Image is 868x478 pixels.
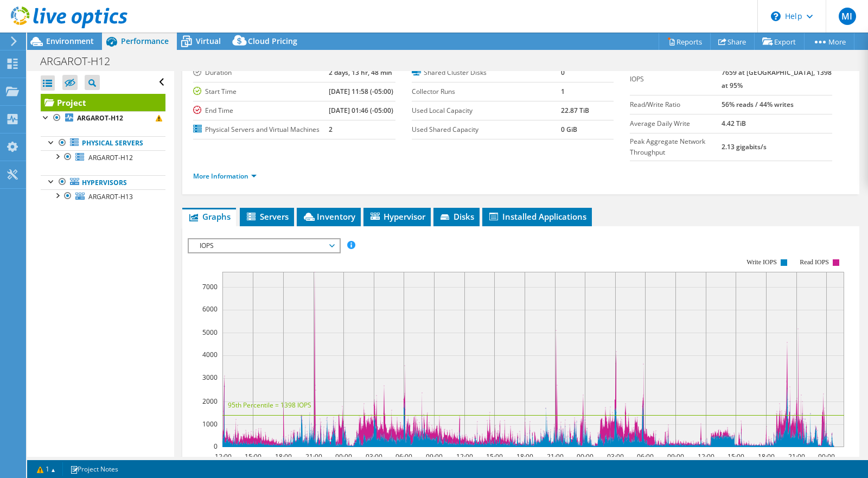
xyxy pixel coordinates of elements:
[659,33,711,50] a: Reports
[202,350,218,359] text: 4000
[275,452,292,461] text: 18:00
[62,462,126,476] a: Project Notes
[41,136,165,150] a: Physical Servers
[630,136,721,158] label: Peak Aggregate Network Throughput
[369,211,425,222] span: Hypervisor
[193,171,257,181] a: More Information
[818,452,835,461] text: 00:00
[215,452,232,461] text: 12:00
[630,74,721,85] label: IOPS
[193,67,329,78] label: Duration
[577,452,593,461] text: 00:00
[722,119,746,128] b: 4.42 TiB
[746,258,777,266] text: Write IOPS
[727,452,744,461] text: 15:00
[804,33,854,50] a: More
[329,87,393,96] b: [DATE] 11:58 (-05:00)
[202,419,218,429] text: 1000
[637,452,654,461] text: 06:00
[41,175,165,189] a: Hypervisors
[46,36,94,46] span: Environment
[486,452,503,461] text: 15:00
[488,211,586,222] span: Installed Applications
[426,452,443,461] text: 09:00
[193,105,329,116] label: End Time
[839,8,856,25] span: MI
[88,153,133,162] span: ARGAROT-H12
[77,113,123,123] b: ARGAROT-H12
[41,150,165,164] a: ARGAROT-H12
[412,105,561,116] label: Used Local Capacity
[412,124,561,135] label: Used Shared Capacity
[29,462,63,476] a: 1
[607,452,624,461] text: 03:00
[366,452,382,461] text: 03:00
[561,87,565,96] b: 1
[329,68,392,77] b: 2 days, 13 hr, 48 min
[710,33,755,50] a: Share
[788,452,805,461] text: 21:00
[561,68,565,77] b: 0
[248,36,297,46] span: Cloud Pricing
[412,67,561,78] label: Shared Cluster Disks
[800,258,829,266] text: Read IOPS
[722,100,794,109] b: 56% reads / 44% writes
[561,125,577,134] b: 0 GiB
[214,442,218,451] text: 0
[395,452,412,461] text: 06:00
[439,211,474,222] span: Disks
[193,86,329,97] label: Start Time
[630,99,721,110] label: Read/Write Ratio
[188,211,231,222] span: Graphs
[41,111,165,125] a: ARGAROT-H12
[698,452,714,461] text: 12:00
[202,397,218,406] text: 2000
[722,142,767,151] b: 2.13 gigabits/s
[193,124,329,135] label: Physical Servers and Virtual Machines
[202,282,218,291] text: 7000
[329,125,333,134] b: 2
[228,400,311,410] text: 95th Percentile = 1398 IOPS
[456,452,473,461] text: 12:00
[630,118,721,129] label: Average Daily Write
[202,304,218,314] text: 6000
[202,328,218,337] text: 5000
[245,211,289,222] span: Servers
[88,192,133,201] span: ARGAROT-H13
[194,239,334,252] span: IOPS
[754,33,805,50] a: Export
[547,452,564,461] text: 21:00
[335,452,352,461] text: 00:00
[561,106,589,115] b: 22.87 TiB
[329,106,393,115] b: [DATE] 01:46 (-05:00)
[41,94,165,111] a: Project
[758,452,775,461] text: 18:00
[667,452,684,461] text: 09:00
[516,452,533,461] text: 18:00
[35,55,127,67] h1: ARGAROT-H12
[302,211,355,222] span: Inventory
[41,189,165,203] a: ARGAROT-H13
[771,11,781,21] svg: \n
[245,452,261,461] text: 15:00
[196,36,221,46] span: Virtual
[121,36,169,46] span: Performance
[305,452,322,461] text: 21:00
[412,86,561,97] label: Collector Runs
[722,68,832,90] b: 7659 at [GEOGRAPHIC_DATA], 1398 at 95%
[202,373,218,382] text: 3000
